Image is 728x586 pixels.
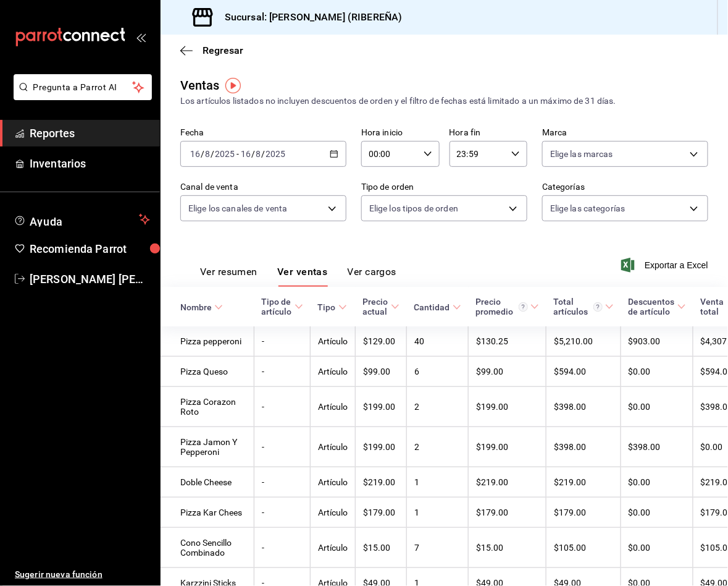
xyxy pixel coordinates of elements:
td: $219.00 [546,467,621,498]
a: Pregunta a Parrot AI [9,90,152,103]
span: Elige las marcas [550,148,613,160]
label: Tipo de orden [361,183,527,192]
div: Los artículos listados no incluyen descuentos de orden y el filtro de fechas está limitado a un m... [180,95,708,108]
span: Ayuda [30,212,134,227]
td: 6 [407,357,469,387]
span: Elige los canales de venta [188,202,287,214]
span: Tipo de artículo [262,297,303,316]
td: $5,210.00 [546,326,621,357]
span: / [262,149,266,159]
td: $199.00 [356,387,407,427]
span: - [236,149,239,159]
span: / [211,149,214,159]
span: Sugerir nueva función [15,568,150,581]
div: Precio promedio [476,297,528,316]
td: Artículo [311,528,356,568]
span: Pregunta a Parrot AI [33,81,133,94]
td: $0.00 [621,357,693,387]
td: - [254,498,311,528]
span: / [201,149,204,159]
div: Total artículos [554,297,603,316]
td: $15.00 [469,528,546,568]
td: Artículo [311,387,356,427]
label: Hora inicio [361,129,440,137]
span: / [251,149,255,159]
td: $130.25 [469,326,546,357]
td: - [254,357,311,387]
label: Canal de venta [180,183,346,192]
td: $199.00 [469,427,546,467]
div: Descuentos de artículo [629,297,675,316]
span: Inventarios [30,155,150,172]
td: - [254,427,311,467]
input: -- [204,149,211,159]
td: $0.00 [621,498,693,528]
td: 7 [407,528,469,568]
td: $99.00 [469,357,546,387]
td: $398.00 [546,387,621,427]
div: Precio actual [363,297,388,316]
svg: Precio promedio = Total artículos / cantidad [519,302,528,312]
td: $0.00 [621,387,693,427]
div: Ventas [180,76,220,95]
label: Categorías [542,183,708,192]
button: Regresar [180,45,243,56]
td: $398.00 [621,427,693,467]
td: $398.00 [546,427,621,467]
div: navigation tabs [200,266,396,287]
span: Nombre [180,302,223,312]
td: $219.00 [356,467,407,498]
div: Tipo [318,302,336,312]
td: Artículo [311,326,356,357]
span: Total artículos [554,297,614,316]
span: Elige las categorías [550,202,625,214]
input: ---- [266,149,287,159]
td: $219.00 [469,467,546,498]
h3: Sucursal: [PERSON_NAME] (RIBEREÑA) [215,10,402,25]
td: Pizza Queso [161,357,254,387]
td: 1 [407,498,469,528]
button: Ver resumen [200,266,257,287]
svg: El total artículos considera cambios de precios en los artículos así como costos adicionales por ... [593,302,603,312]
span: Precio promedio [476,297,539,316]
input: -- [256,149,262,159]
td: - [254,387,311,427]
span: Tipo [318,302,347,312]
td: $179.00 [546,498,621,528]
td: $105.00 [546,528,621,568]
button: Ver cargos [348,266,397,287]
label: Fecha [180,129,346,137]
span: Exportar a Excel [624,258,708,273]
td: Artículo [311,498,356,528]
td: $594.00 [546,357,621,387]
td: $199.00 [469,387,546,427]
div: Nombre [180,302,212,312]
input: -- [240,149,251,159]
td: Artículo [311,357,356,387]
td: 2 [407,427,469,467]
label: Marca [542,129,708,137]
button: open_drawer_menu [136,32,146,42]
td: Doble Cheese [161,467,254,498]
img: Tooltip marker [225,78,241,93]
button: Pregunta a Parrot AI [14,74,152,100]
td: $0.00 [621,467,693,498]
td: $179.00 [356,498,407,528]
div: Cantidad [414,302,450,312]
div: Tipo de artículo [262,297,292,316]
span: Cantidad [414,302,461,312]
td: - [254,326,311,357]
span: Recomienda Parrot [30,240,150,257]
td: 1 [407,467,469,498]
td: Pizza pepperoni [161,326,254,357]
td: - [254,467,311,498]
span: [PERSON_NAME] [PERSON_NAME] [30,271,150,287]
td: $199.00 [356,427,407,467]
td: 2 [407,387,469,427]
td: $99.00 [356,357,407,387]
input: -- [190,149,201,159]
span: Descuentos de artículo [629,297,686,316]
button: Ver ventas [277,266,328,287]
td: $15.00 [356,528,407,568]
